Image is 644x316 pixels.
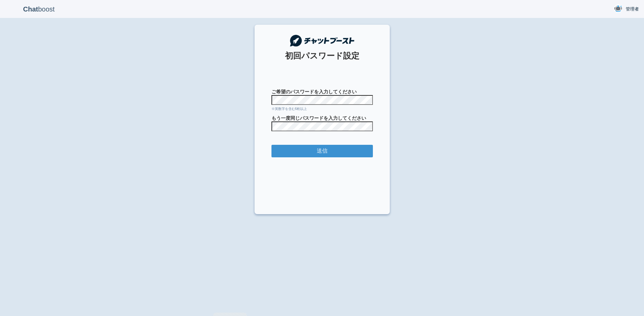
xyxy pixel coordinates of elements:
div: 初回パスワード設定 [271,50,373,62]
img: チャットブースト [290,35,354,47]
span: 管理者 [626,6,639,13]
div: ※英数字を含む6桁以上 [271,107,373,111]
p: boost [5,1,73,18]
b: Chat [23,5,38,13]
span: もう一度同じパスワードを入力してください [271,115,373,121]
span: ご希望のパスワードを入力してください [271,88,373,95]
input: 送信 [271,145,373,157]
img: User Image [614,4,622,13]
